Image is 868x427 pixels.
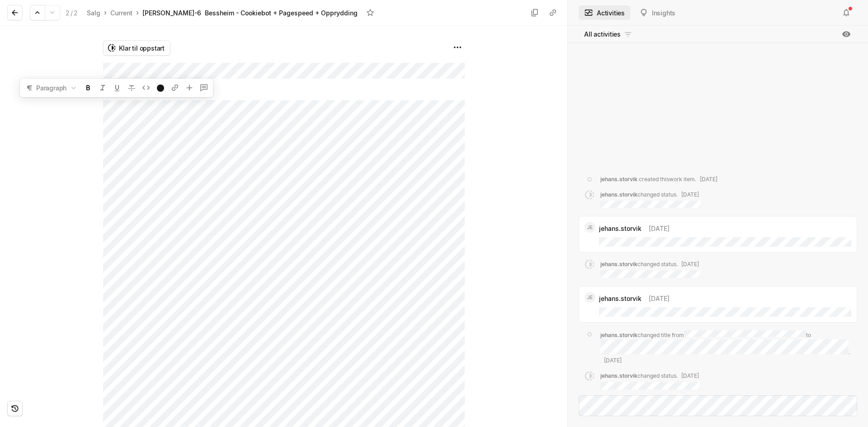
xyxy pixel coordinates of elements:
[579,27,638,42] button: All activities
[600,372,699,389] div: changed status .
[634,5,681,20] button: Insights
[587,292,592,303] span: JE
[599,224,642,233] span: jehans.storvik
[108,7,134,19] a: Current
[85,7,102,19] a: Salg
[600,332,637,338] span: jehans.storvik
[66,8,78,18] div: 2 2
[700,176,717,183] span: [DATE]
[71,9,73,17] span: /
[136,8,139,17] div: ›
[103,40,170,56] button: Klar til oppstart
[600,176,637,183] span: jehans.storvik
[600,175,717,183] div: created this work item .
[600,191,701,208] div: changed status .
[104,8,107,17] div: ›
[600,372,637,379] span: jehans.storvik
[87,8,100,18] div: Salg
[681,261,699,267] span: [DATE]
[600,261,637,267] span: jehans.storvik
[599,294,642,303] span: jehans.storvik
[600,260,700,278] div: changed status .
[142,8,201,18] div: [PERSON_NAME]-6
[584,29,621,39] span: All activities
[649,294,670,303] span: [DATE]
[600,330,852,365] div: changed title from to .
[205,8,358,18] div: Bessheim - Cookiebot + Pagespeed + Opprydding
[604,357,622,364] span: [DATE]
[600,191,637,198] span: jehans.storvik
[579,5,630,20] button: Activities
[681,372,699,379] span: [DATE]
[23,82,80,94] button: Paragraph
[681,191,699,198] span: [DATE]
[587,222,592,233] span: JE
[649,224,670,233] span: [DATE]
